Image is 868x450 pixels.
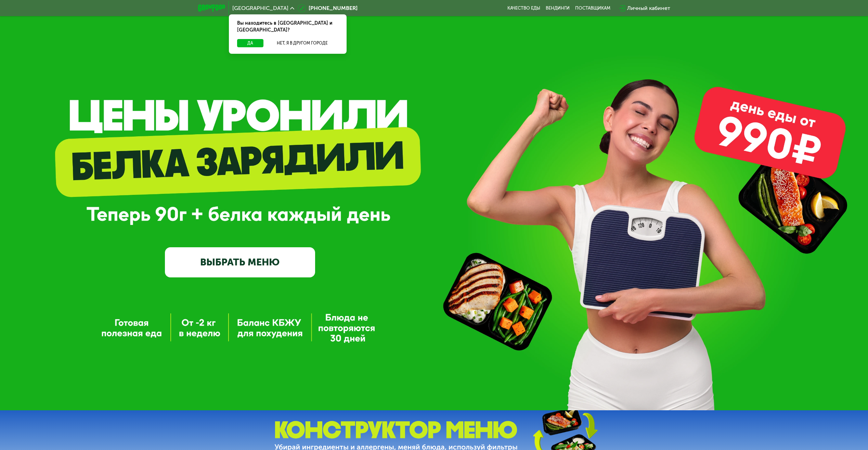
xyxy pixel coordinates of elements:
button: Да [237,39,263,47]
span: [GEOGRAPHIC_DATA] [232,5,288,11]
a: ВЫБРАТЬ МЕНЮ [165,247,315,277]
a: Вендинги [546,5,570,11]
button: Нет, я в другом городе [266,39,338,47]
div: поставщикам [575,5,610,11]
div: Личный кабинет [627,4,670,12]
a: Качество еды [507,5,540,11]
div: Вы находитесь в [GEOGRAPHIC_DATA] и [GEOGRAPHIC_DATA]? [229,14,347,39]
a: [PHONE_NUMBER] [298,4,358,12]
